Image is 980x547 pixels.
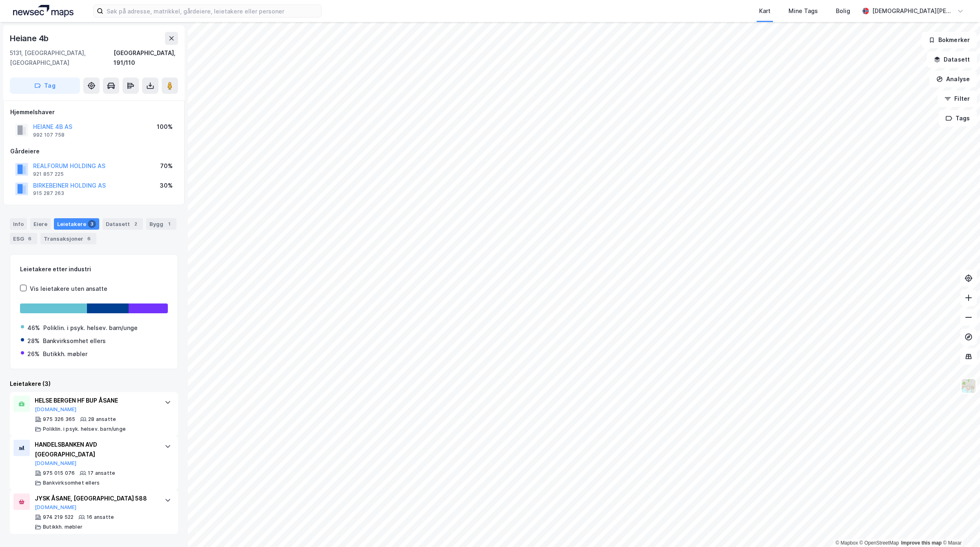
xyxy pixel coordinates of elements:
[43,416,75,423] div: 975 326 365
[43,480,100,486] div: Bankvirksomhet ellers
[27,349,40,359] div: 26%
[30,284,107,294] div: Vis leietakere uten ansatte
[43,524,82,530] div: Butikkh. møbler
[961,378,976,394] img: Z
[929,71,977,87] button: Analyse
[835,540,858,546] a: Mapbox
[35,440,156,459] div: HANDELSBANKEN AVD [GEOGRAPHIC_DATA]
[88,470,115,476] div: 17 ansatte
[43,323,138,333] div: Poliklin. i psyk. helsev. barn/unge
[30,218,51,230] div: Eiere
[87,514,114,520] div: 16 ansatte
[10,218,27,230] div: Info
[146,218,176,230] div: Bygg
[10,48,114,68] div: 5131, [GEOGRAPHIC_DATA], [GEOGRAPHIC_DATA]
[927,51,977,68] button: Datasett
[938,91,977,107] button: Filter
[85,235,93,243] div: 6
[10,233,37,244] div: ESG
[35,406,77,413] button: [DOMAIN_NAME]
[43,470,75,476] div: 975 015 076
[33,190,64,197] div: 915 287 263
[33,171,64,177] div: 921 857 225
[157,122,173,132] div: 100%
[40,233,96,244] div: Transaksjoner
[10,32,50,45] div: Heiane 4b
[43,336,106,346] div: Bankvirksomhet ellers
[10,379,178,389] div: Leietakere (3)
[131,220,140,228] div: 2
[13,5,73,17] img: logo.a4113a55bc3d86da70a041830d287a7e.svg
[54,218,99,230] div: Leietakere
[88,416,116,423] div: 28 ansatte
[922,32,977,48] button: Bokmerker
[759,6,771,16] div: Kart
[35,460,77,467] button: [DOMAIN_NAME]
[43,349,87,359] div: Butikkh. møbler
[35,396,156,405] div: HELSE BERGEN HF BUP ÅSANE
[43,514,73,520] div: 974 219 522
[114,48,178,68] div: [GEOGRAPHIC_DATA], 191/110
[860,540,899,546] a: OpenStreetMap
[102,218,143,230] div: Datasett
[901,540,942,546] a: Improve this map
[27,336,40,346] div: 28%
[20,264,168,274] div: Leietakere etter industri
[10,107,178,117] div: Hjemmelshaver
[35,494,156,503] div: JYSK ÅSANE, [GEOGRAPHIC_DATA] 588
[43,426,126,432] div: Poliklin. i psyk. helsev. barn/unge
[939,110,977,126] button: Tags
[33,132,65,138] div: 992 107 758
[165,220,173,228] div: 1
[160,161,173,171] div: 70%
[872,6,954,16] div: [DEMOGRAPHIC_DATA][PERSON_NAME]
[788,6,818,16] div: Mine Tags
[10,78,80,94] button: Tag
[35,504,77,511] button: [DOMAIN_NAME]
[103,5,321,17] input: Søk på adresse, matrikkel, gårdeiere, leietakere eller personer
[160,181,173,190] div: 30%
[10,146,178,156] div: Gårdeiere
[939,508,980,547] iframe: Chat Widget
[88,220,96,228] div: 3
[26,235,34,243] div: 6
[836,6,850,16] div: Bolig
[27,323,40,333] div: 46%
